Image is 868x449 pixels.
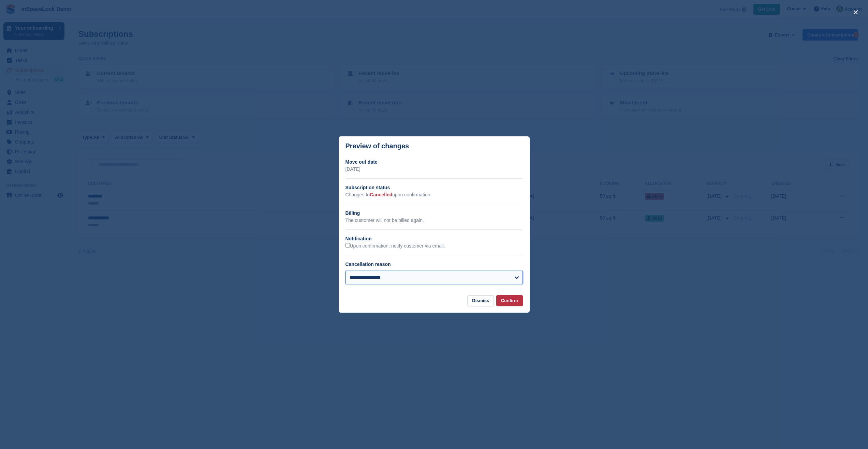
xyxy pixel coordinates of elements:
[496,295,523,306] button: Confirm
[345,210,523,217] h2: Billing
[370,192,392,197] span: Cancelled
[345,184,523,191] h2: Subscription status
[345,159,523,166] h2: Move out date
[345,243,445,249] label: Upon confirmation, notify customer via email.
[345,166,523,173] p: [DATE]
[345,235,523,242] h2: Notification
[345,243,350,248] input: Upon confirmation, notify customer via email.
[345,217,523,224] p: The customer will not be billed again.
[850,7,861,18] button: close
[345,261,391,267] label: Cancellation reason
[467,295,494,306] button: Dismiss
[345,191,523,198] p: Changes to upon confirmation.
[345,142,409,150] p: Preview of changes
